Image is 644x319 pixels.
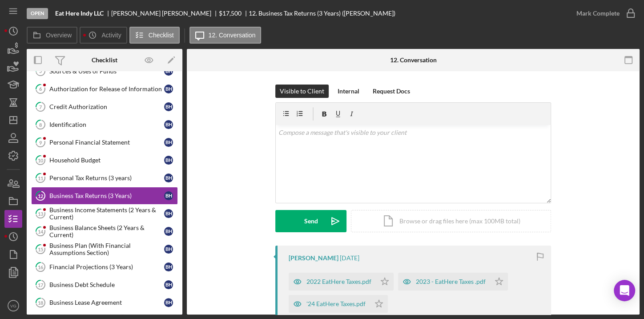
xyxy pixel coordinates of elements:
[31,98,178,116] a: 7Credit AuthorizationBH
[31,187,178,205] a: 12Business Tax Returns (3 Years)BH
[49,85,164,93] div: Authorization for Release of Information
[31,205,178,222] a: 13Business Income Statements (2 Years & Current)BH
[38,282,44,287] tspan: 17
[49,224,164,238] div: Business Balance Sheets (2 Years & Current)
[576,4,620,22] div: Mark Complete
[31,151,178,169] a: 10Household BudgetBH
[164,209,173,218] div: B H
[289,295,388,313] button: '24 EatHere Taxes.pdf
[38,175,43,181] tspan: 11
[373,85,410,98] div: Request Docs
[27,8,48,19] div: Open
[31,258,178,276] a: 16Financial Projections (3 Years)BH
[338,85,359,98] div: Internal
[38,264,44,270] tspan: 16
[49,157,164,164] div: Household Budget
[39,121,42,127] tspan: 8
[49,103,164,110] div: Credit Authorization
[164,156,173,165] div: B H
[27,27,77,44] button: Overview
[31,276,178,294] a: 17Business Debt ScheduleBH
[129,27,180,44] button: Checklist
[390,57,436,64] div: 12. Conversation
[49,263,164,271] div: Financial Projections (3 Years)
[92,57,117,64] div: Checklist
[164,85,173,93] div: B H
[49,206,164,221] div: Business Income Statements (2 Years & Current)
[31,169,178,187] a: 11Personal Tax Returns (3 years)BH
[249,10,395,17] div: 12. Business Tax Returns (3 Years) ([PERSON_NAME])
[49,121,164,128] div: Identification
[10,303,16,308] text: VG
[4,297,22,315] button: VG
[49,192,164,199] div: Business Tax Returns (3 Years)
[31,240,178,258] a: 15Business Plan (With Financial Assumptions Section)BH
[31,294,178,311] a: 18Business Lease AgreementBH
[164,245,173,254] div: B H
[38,228,44,234] tspan: 14
[31,62,178,80] a: 5Sources & Uses of FundsBH
[164,191,173,200] div: B H
[189,27,262,44] button: 12. Conversation
[209,32,256,39] label: 12. Conversation
[49,139,164,146] div: Personal Financial Statement
[289,273,394,291] button: 2022 EatHere Taxes.pdf
[49,242,164,256] div: Business Plan (With Financial Assumptions Section)
[306,300,366,307] div: '24 EatHere Taxes.pdf
[49,299,164,306] div: Business Lease Agreement
[304,210,318,232] div: Send
[31,222,178,240] a: 14Business Balance Sheets (2 Years & Current)BH
[280,85,324,98] div: Visible to Client
[38,210,43,216] tspan: 13
[39,68,42,74] tspan: 5
[164,67,173,76] div: B H
[38,157,44,163] tspan: 10
[398,273,508,291] button: 2023 - EatHere Taxes .pdf
[39,139,42,145] tspan: 9
[340,254,359,262] time: 2025-09-15 21:23
[614,280,635,301] div: Open Intercom Messenger
[333,85,364,98] button: Internal
[49,174,164,182] div: Personal Tax Returns (3 years)
[164,120,173,129] div: B H
[306,278,371,285] div: 2022 EatHere Taxes.pdf
[164,298,173,307] div: B H
[46,32,72,39] label: Overview
[111,10,219,17] div: [PERSON_NAME] [PERSON_NAME]
[275,85,329,98] button: Visible to Client
[39,104,42,109] tspan: 7
[80,27,127,44] button: Activity
[275,210,346,232] button: Send
[416,278,486,285] div: 2023 - EatHere Taxes .pdf
[149,32,174,39] label: Checklist
[164,138,173,147] div: B H
[49,68,164,75] div: Sources & Uses of Funds
[38,193,43,198] tspan: 12
[164,280,173,289] div: B H
[31,116,178,133] a: 8IdentificationBH
[55,10,104,17] b: Eat Here Indy LLC
[219,9,241,17] span: $17,500
[38,246,43,252] tspan: 15
[164,174,173,182] div: B H
[289,254,338,262] div: [PERSON_NAME]
[101,32,121,39] label: Activity
[31,133,178,151] a: 9Personal Financial StatementBH
[38,299,43,305] tspan: 18
[164,262,173,271] div: B H
[31,80,178,98] a: 6Authorization for Release of InformationBH
[164,227,173,236] div: B H
[164,102,173,111] div: B H
[39,86,42,92] tspan: 6
[568,4,640,22] button: Mark Complete
[368,85,415,98] button: Request Docs
[49,281,164,288] div: Business Debt Schedule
